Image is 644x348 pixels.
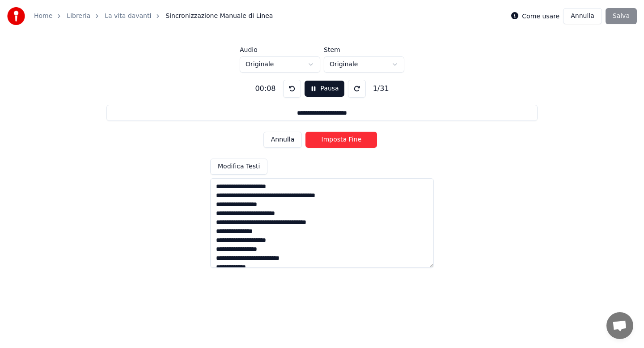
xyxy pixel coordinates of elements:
nav: breadcrumb [34,12,273,21]
a: Home [34,12,52,21]
span: Sincronizzazione Manuale di Linea [165,12,273,21]
button: Pausa [305,81,344,97]
div: 1 / 31 [369,83,393,94]
button: Annulla [563,8,602,24]
div: Aprire la chat [606,312,633,339]
a: La vita davanti [105,12,151,21]
button: Annulla [263,132,302,148]
img: youka [7,7,25,25]
div: 00:08 [251,83,279,94]
label: Audio [240,47,320,53]
label: Come usare [522,13,559,19]
button: Imposta Fine [305,132,377,148]
a: Libreria [67,12,90,21]
button: Modifica Testi [210,159,267,175]
label: Stem [324,47,404,53]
